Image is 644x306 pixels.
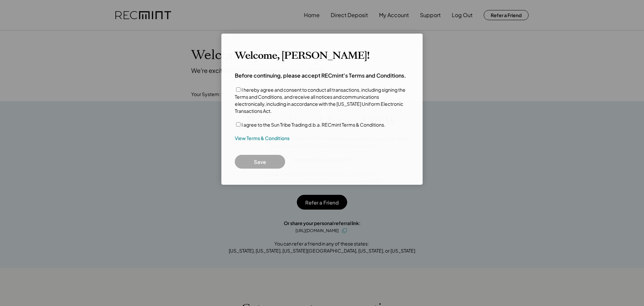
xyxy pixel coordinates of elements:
button: Save [235,155,285,169]
label: I hereby agree and consent to conduct all transactions, including signing the Terms and Condition... [235,87,406,114]
h4: Before continuing, please accept RECmint's Terms and Conditions. [235,72,406,79]
a: View Terms & Conditions [235,135,289,142]
h3: Welcome, [PERSON_NAME]! [235,50,369,62]
label: I agree to the Sun Tribe Trading d.b.a. RECmint Terms & Conditions. [241,122,385,128]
